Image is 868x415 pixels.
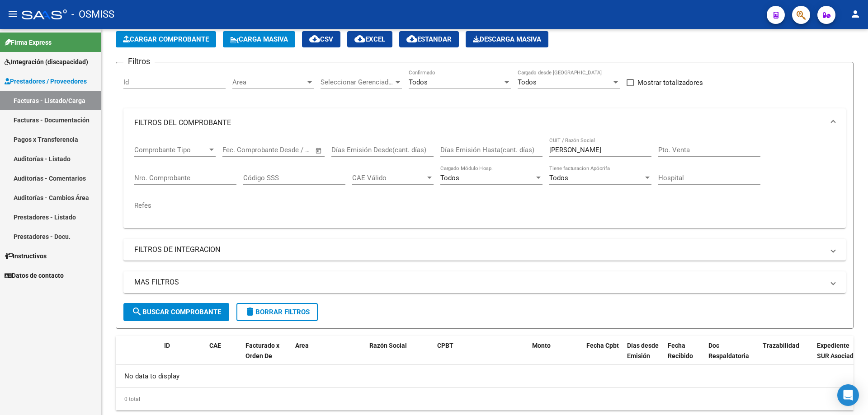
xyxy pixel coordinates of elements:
span: Datos de contacto [5,270,64,280]
span: Comprobante Tipo [134,146,208,154]
mat-expansion-panel-header: FILTROS DE INTEGRACION [123,239,846,261]
span: CPBT [437,342,453,349]
span: Todos [549,174,568,182]
div: No data to display [116,365,854,387]
mat-icon: cloud_download [354,33,365,44]
datatable-header-cell: Doc Respaldatoria [705,336,759,376]
span: Razón Social [369,342,407,349]
input: End date [260,146,304,154]
datatable-header-cell: Monto [528,336,583,376]
button: CSV [302,31,340,47]
datatable-header-cell: CPBT [434,336,528,376]
span: ID [164,342,170,349]
span: Descarga Masiva [473,35,541,43]
span: EXCEL [354,35,385,43]
span: Integración (discapacidad) [5,57,88,67]
datatable-header-cell: Trazabilidad [759,336,813,376]
span: Expediente SUR Asociado [817,342,857,359]
button: Cargar Comprobante [116,31,216,47]
span: Todos [440,174,459,182]
button: Open calendar [314,145,324,156]
button: Borrar Filtros [236,303,318,321]
span: Carga Masiva [230,35,288,43]
mat-icon: search [132,306,142,317]
mat-expansion-panel-header: FILTROS DEL COMPROBANTE [123,108,846,137]
mat-icon: cloud_download [309,33,320,44]
button: EXCEL [347,31,392,47]
datatable-header-cell: ID [160,336,206,376]
datatable-header-cell: Días desde Emisión [623,336,664,376]
datatable-header-cell: Expediente SUR Asociado [813,336,863,376]
button: Estandar [399,31,459,47]
mat-panel-title: FILTROS DE INTEGRACION [134,245,824,255]
span: Trazabilidad [763,342,799,349]
div: Open Intercom Messenger [837,384,859,406]
datatable-header-cell: Razón Social [366,336,434,376]
input: Start date [222,146,252,154]
app-download-masive: Descarga masiva de comprobantes (adjuntos) [466,31,548,47]
mat-panel-title: MAS FILTROS [134,277,824,287]
span: Fecha Cpbt [586,342,619,349]
span: Doc Respaldatoria [708,342,749,359]
datatable-header-cell: Fecha Cpbt [583,336,623,376]
mat-panel-title: FILTROS DEL COMPROBANTE [134,118,824,128]
mat-icon: delete [245,306,255,317]
span: Area [232,78,306,86]
mat-expansion-panel-header: MAS FILTROS [123,271,846,293]
span: Monto [532,342,551,349]
datatable-header-cell: CAE [206,336,242,376]
datatable-header-cell: Fecha Recibido [664,336,705,376]
span: Firma Express [5,37,52,47]
span: CSV [309,35,333,43]
datatable-header-cell: Facturado x Orden De [242,336,292,376]
span: Buscar Comprobante [132,308,221,316]
datatable-header-cell: Area [292,336,353,376]
span: Area [295,342,309,349]
button: Descarga Masiva [466,31,548,47]
span: Facturado x Orden De [245,342,279,359]
span: - OSMISS [71,5,114,24]
span: Mostrar totalizadores [637,77,703,88]
span: Estandar [406,35,452,43]
span: CAE Válido [352,174,425,182]
mat-icon: cloud_download [406,33,417,44]
span: Días desde Emisión [627,342,659,359]
span: Cargar Comprobante [123,35,209,43]
span: Todos [409,78,428,86]
h3: Filtros [123,55,155,68]
mat-icon: person [850,9,861,19]
div: FILTROS DEL COMPROBANTE [123,137,846,228]
button: Carga Masiva [223,31,295,47]
span: Fecha Recibido [668,342,693,359]
button: Buscar Comprobante [123,303,229,321]
mat-icon: menu [7,9,18,19]
span: Prestadores / Proveedores [5,76,87,86]
span: Instructivos [5,251,47,261]
span: CAE [209,342,221,349]
span: Todos [518,78,537,86]
span: Seleccionar Gerenciador [321,78,394,86]
div: 0 total [116,388,854,410]
span: Borrar Filtros [245,308,310,316]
